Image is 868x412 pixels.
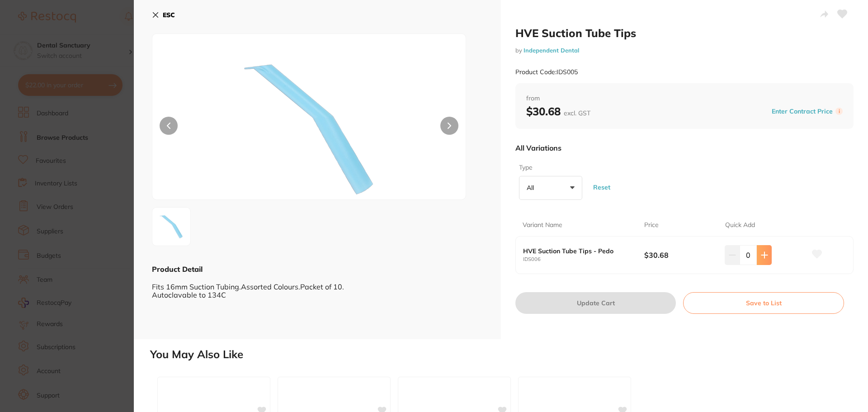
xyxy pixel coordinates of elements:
a: Independent Dental [524,47,579,54]
img: ZHRoPTE5MjA [215,57,403,199]
span: from [526,94,843,103]
p: Quick Add [725,221,755,230]
h2: You May Also Like [150,348,864,361]
b: $30.68 [644,250,717,260]
b: ESC [163,11,175,19]
small: by [515,47,854,54]
button: Save to List [683,292,844,314]
b: Product Detail [152,265,203,274]
h2: HVE Suction Tube Tips [515,26,854,40]
p: Price [644,221,659,230]
p: Variant Name [523,221,562,230]
button: Update Cart [515,292,676,314]
span: excl. GST [564,109,590,117]
img: ZHRoPTE5MjA [155,210,188,243]
p: All Variations [515,143,561,152]
b: $30.68 [526,104,590,118]
div: Fits 16mm Suction Tubing.Assorted Colours.Packet of 10. Autoclavable to 134C [152,274,483,299]
button: Enter Contract Price [769,107,835,116]
b: HVE Suction Tube Tips - Pedo [523,247,632,255]
small: IDS006 [523,256,644,262]
small: Product Code: IDS005 [515,68,578,76]
label: i [835,108,843,115]
label: Type [519,163,580,172]
button: ESC [152,7,175,23]
button: All [519,176,582,200]
button: Reset [590,170,613,204]
p: All [527,184,538,192]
